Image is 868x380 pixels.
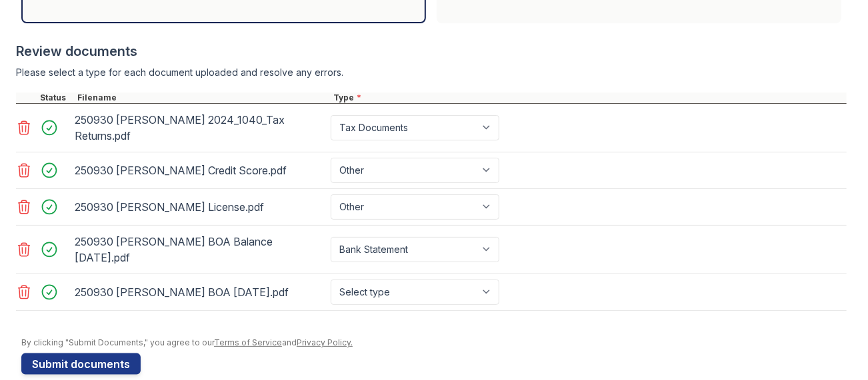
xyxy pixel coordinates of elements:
[16,66,847,79] div: Please select a type for each document uploaded and resolve any errors.
[37,93,75,103] div: Status
[21,353,141,375] button: Submit documents
[75,196,325,218] div: 250930 [PERSON_NAME] License.pdf
[297,337,353,347] a: Privacy Policy.
[75,160,325,181] div: 250930 [PERSON_NAME] Credit Score.pdf
[75,93,331,103] div: Filename
[214,337,282,347] a: Terms of Service
[331,93,847,103] div: Type
[75,231,325,268] div: 250930 [PERSON_NAME] BOA Balance [DATE].pdf
[75,282,325,303] div: 250930 [PERSON_NAME] BOA [DATE].pdf
[16,42,847,61] div: Review documents
[75,109,325,146] div: 250930 [PERSON_NAME] 2024_1040_Tax Returns.pdf
[21,337,847,348] div: By clicking "Submit Documents," you agree to our and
